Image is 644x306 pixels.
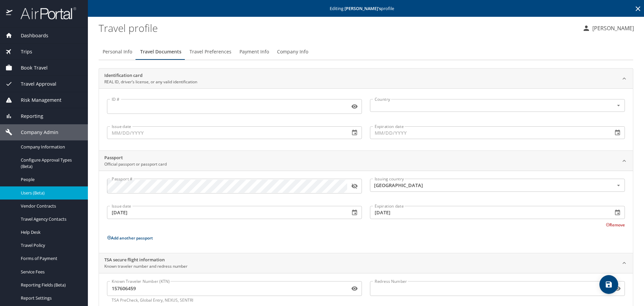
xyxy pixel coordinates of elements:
span: Forms of Payment [21,255,80,262]
input: MM/DD/YYYY [107,206,344,219]
h2: TSA secure flight information [104,257,187,263]
span: Travel Approval [12,80,56,88]
button: [PERSON_NAME] [580,22,637,34]
div: PassportOfficial passport or passport card [99,171,633,253]
span: Payment Info [239,48,269,56]
p: REAL ID, driver’s license, or any valid identification [104,79,197,85]
button: Open [614,181,623,189]
button: Add another passport [107,235,153,241]
span: Reporting Fields (Beta) [21,282,80,288]
span: Company Information [21,144,80,150]
span: Risk Management [12,96,61,104]
span: Travel Policy [21,242,80,249]
span: Trips [12,48,32,55]
strong: [PERSON_NAME] 's [344,5,381,11]
span: Travel Documents [140,48,181,56]
p: Editing profile [90,6,642,11]
span: Travel Agency Contacts [21,216,80,222]
p: [PERSON_NAME] [590,24,634,32]
input: MM/DD/YYYY [107,126,344,139]
span: Company Admin [12,129,58,136]
span: Configure Approval Types (Beta) [21,157,80,170]
p: Official passport or passport card [104,161,167,167]
button: save [599,275,618,294]
span: Report Settings [21,295,80,301]
span: Dashboards [12,32,48,39]
div: Profile [99,44,633,60]
div: PassportOfficial passport or passport card [99,151,633,171]
span: People [21,176,80,183]
h2: Identification card [104,72,197,79]
div: Identification cardREAL ID, driver’s license, or any valid identification [99,88,633,150]
p: TSA PreCheck, Global Entry, NEXUS, SENTRI [112,297,357,303]
button: Remove [606,222,625,228]
h2: Passport [104,155,167,161]
img: airportal-logo.png [13,7,76,20]
h1: Travel profile [99,17,577,38]
input: MM/DD/YYYY [370,206,607,219]
span: Vendor Contracts [21,203,80,209]
span: Service Fees [21,269,80,275]
span: Help Desk [21,229,80,235]
span: Users (Beta) [21,190,80,196]
button: Open [614,101,623,110]
span: Book Travel [12,64,48,72]
span: Personal Info [103,48,132,56]
p: Known traveler number and redress number [104,263,187,269]
span: Company Info [277,48,308,56]
div: TSA secure flight informationKnown traveler number and redress number [99,253,633,273]
div: Identification cardREAL ID, driver’s license, or any valid identification [99,69,633,89]
input: MM/DD/YYYY [370,126,607,139]
span: Reporting [12,113,43,120]
span: Travel Preferences [190,48,231,56]
img: icon-airportal.png [6,7,13,20]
